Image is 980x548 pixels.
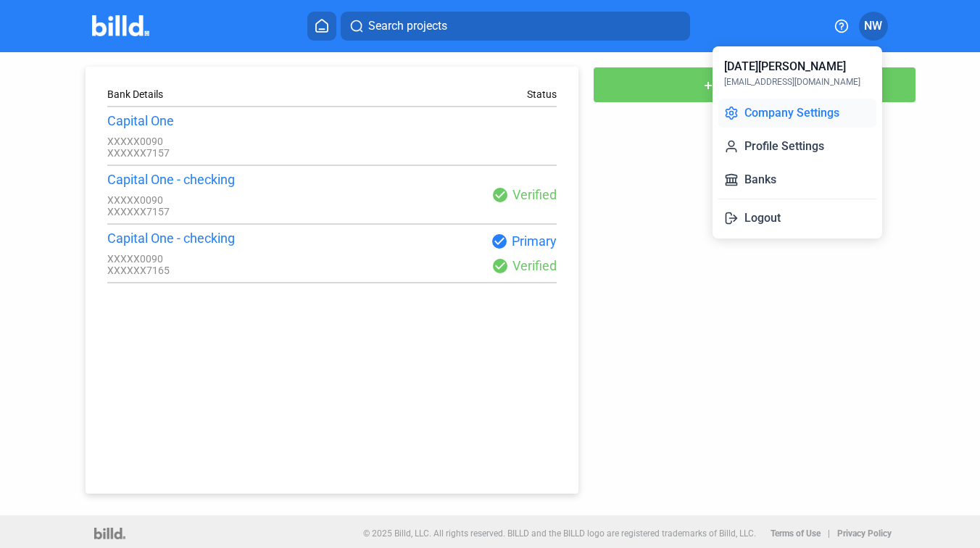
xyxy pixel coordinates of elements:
[718,204,876,233] button: Logout
[724,58,846,75] div: [DATE][PERSON_NAME]
[724,75,860,88] div: [EMAIL_ADDRESS][DOMAIN_NAME]
[718,165,876,194] button: Banks
[718,99,876,128] button: Company Settings
[718,132,876,161] button: Profile Settings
